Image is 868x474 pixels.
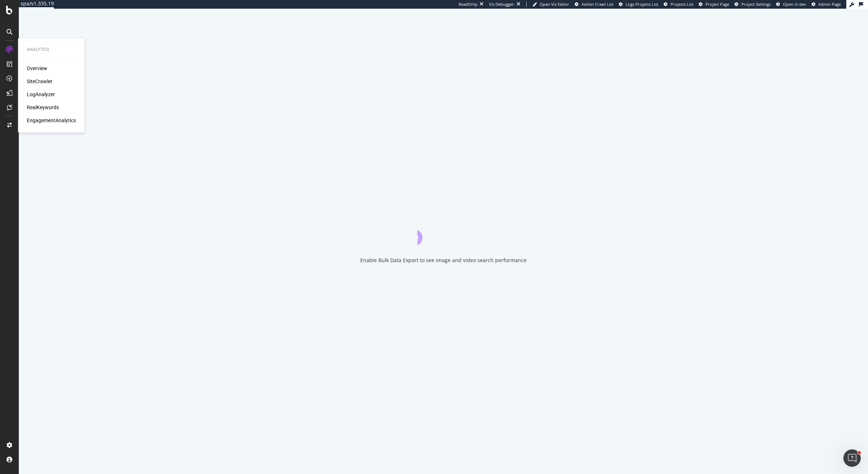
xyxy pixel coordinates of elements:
[812,1,841,7] a: Admin Page
[741,1,771,7] span: Project Settings
[532,1,569,7] a: Open Viz Editor
[27,91,55,98] a: LogAnalyzer
[575,1,613,7] a: Admin Crawl List
[459,1,478,7] div: ReadOnly:
[783,1,806,7] span: Open in dev
[664,1,693,7] a: Projects List
[776,1,806,7] a: Open in dev
[27,47,76,53] div: Analytics
[818,1,841,7] span: Admin Page
[843,449,861,467] iframe: Intercom live chat
[540,1,569,7] span: Open Viz Editor
[619,1,658,7] a: Logs Projects List
[27,117,76,124] a: EngagementAnalytics
[582,1,613,7] span: Admin Crawl List
[489,1,515,7] div: Viz Debugger:
[27,104,59,111] a: RealKeywords
[360,257,527,264] div: Enable Bulk Data Export to see image and video search performance
[699,1,729,7] a: Project Page
[27,65,47,72] a: Overview
[27,78,52,85] a: SiteCrawler
[671,1,693,7] span: Projects List
[626,1,658,7] span: Logs Projects List
[706,1,729,7] span: Project Page
[417,219,469,245] div: animation
[735,1,771,7] a: Project Settings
